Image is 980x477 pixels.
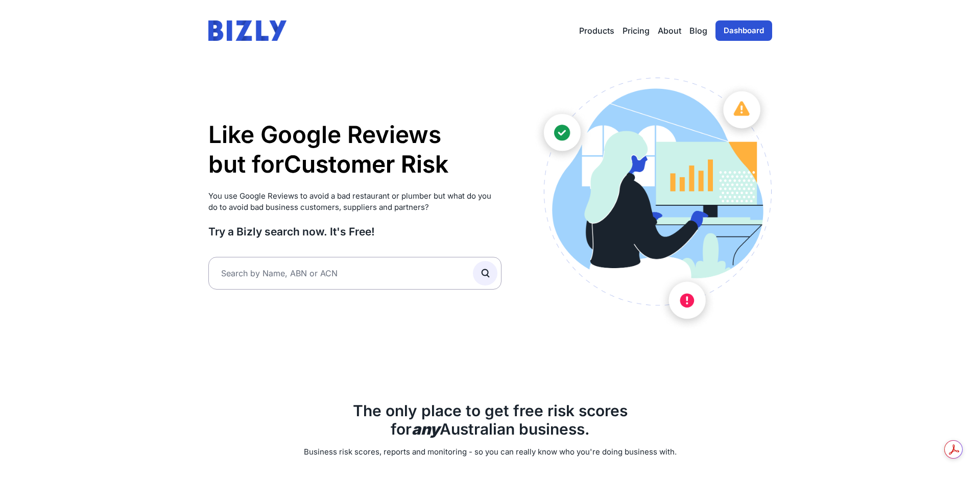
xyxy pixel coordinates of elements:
[284,179,448,208] li: Supplier Risk
[208,257,502,290] input: Search by Name, ABN or ACN
[284,150,448,179] li: Customer Risk
[715,20,772,41] a: Dashboard
[208,446,772,458] p: Business risk scores, reports and monitoring - so you can really know who you're doing business w...
[412,420,440,438] b: any
[689,25,707,37] a: Blog
[658,25,681,37] a: About
[208,120,502,179] h1: Like Google Reviews but for
[208,401,772,438] h2: The only place to get free risk scores for Australian business.
[208,190,502,213] p: You use Google Reviews to avoid a bad restaurant or plumber but what do you do to avoid bad busin...
[579,25,614,37] button: Products
[623,25,650,37] a: Pricing
[208,225,502,238] h3: Try a Bizly search now. It's Free!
